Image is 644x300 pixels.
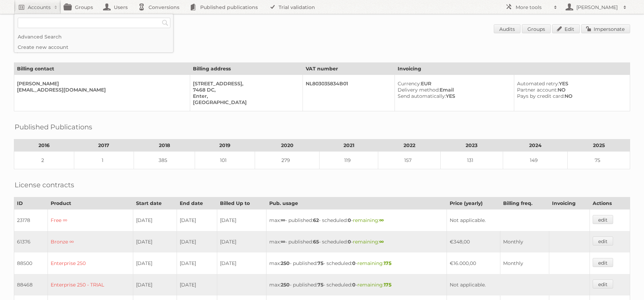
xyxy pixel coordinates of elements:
[352,282,356,288] strong: 0
[384,282,391,288] strong: 175
[177,231,217,252] td: [DATE]
[133,209,177,231] td: [DATE]
[14,231,48,252] td: 61376
[352,260,356,266] strong: 0
[552,24,580,33] a: Edit
[134,139,195,152] th: 2018
[281,260,290,266] strong: 250
[517,87,558,93] span: Partner account:
[593,280,613,289] a: edit
[48,197,133,209] th: Product
[266,231,447,252] td: max: - published: - scheduled: -
[48,231,133,252] td: Bronze ∞
[14,252,48,274] td: 88500
[281,239,285,245] strong: ∞
[133,252,177,274] td: [DATE]
[15,180,74,190] h2: License contracts
[74,139,134,152] th: 2017
[266,197,447,209] th: Pub. usage
[160,18,170,28] input: Search
[190,63,303,75] th: Billing address
[357,260,391,266] span: remaining:
[353,217,384,223] span: remaining:
[517,80,624,87] div: YES
[133,197,177,209] th: Start date
[395,63,630,75] th: Invoicing
[447,252,500,274] td: €16.000,00
[590,197,630,209] th: Actions
[447,197,500,209] th: Price (yearly)
[193,93,297,99] div: Enter,
[348,217,351,223] strong: 0
[320,139,378,152] th: 2021
[593,215,613,224] a: edit
[357,282,391,288] span: remaining:
[593,258,613,267] a: edit
[266,274,447,295] td: max: - published: - scheduled: -
[398,93,446,99] span: Send automatically:
[500,252,549,274] td: Monthly
[568,139,630,152] th: 2025
[217,252,266,274] td: [DATE]
[313,217,319,223] strong: 62
[494,24,520,33] a: Audits
[14,152,74,169] td: 2
[193,80,297,87] div: [STREET_ADDRESS],
[281,217,285,223] strong: ∞
[441,152,503,169] td: 131
[303,63,395,75] th: VAT number
[217,209,266,231] td: [DATE]
[398,80,421,87] span: Currency:
[133,274,177,295] td: [DATE]
[379,239,384,245] strong: ∞
[517,87,624,93] div: NO
[177,252,217,274] td: [DATE]
[317,282,323,288] strong: 75
[517,93,565,99] span: Pays by credit card:
[177,209,217,231] td: [DATE]
[14,24,630,35] h1: Account 18274: Coulisse B.V.
[266,252,447,274] td: max: - published: - scheduled: -
[447,231,500,252] td: €348,00
[14,42,173,52] a: Create new account
[500,231,549,252] td: Monthly
[14,63,190,75] th: Billing contact
[516,4,550,11] h2: More tools
[193,87,297,93] div: 7468 DC,
[447,209,590,231] td: Not applicable.
[303,75,395,111] td: NL803035834B01
[193,99,297,105] div: [GEOGRAPHIC_DATA]
[398,93,509,99] div: YES
[255,152,320,169] td: 279
[593,237,613,246] a: edit
[281,282,290,288] strong: 250
[17,87,184,93] div: [EMAIL_ADDRESS][DOMAIN_NAME]
[549,197,590,209] th: Invoicing
[517,80,559,87] span: Automated retry:
[17,80,184,87] div: [PERSON_NAME]
[195,152,255,169] td: 101
[378,152,441,169] td: 157
[568,152,630,169] td: 75
[503,139,568,152] th: 2024
[517,93,624,99] div: NO
[217,197,266,209] th: Billed Up to
[14,32,173,42] a: Advanced Search
[320,152,378,169] td: 119
[195,139,255,152] th: 2019
[379,217,384,223] strong: ∞
[14,139,74,152] th: 2016
[14,274,48,295] td: 88468
[384,260,391,266] strong: 175
[134,152,195,169] td: 385
[441,139,503,152] th: 2023
[177,274,217,295] td: [DATE]
[575,4,620,11] h2: [PERSON_NAME]
[15,122,92,132] h2: Published Publications
[255,139,320,152] th: 2020
[398,87,509,93] div: Email
[447,274,590,295] td: Not applicable.
[353,239,384,245] span: remaining:
[28,4,51,11] h2: Accounts
[398,87,440,93] span: Delivery method:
